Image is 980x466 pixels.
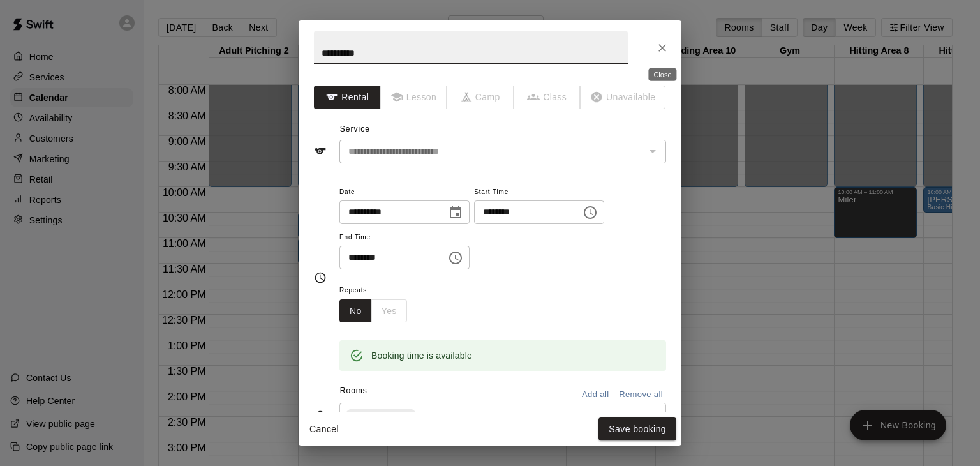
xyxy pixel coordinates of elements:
button: No [339,299,372,323]
button: Open [644,407,662,425]
div: outlined button group [339,299,407,323]
svg: Service [314,145,327,158]
span: The type of an existing booking cannot be changed [381,86,448,109]
span: End Time [339,229,470,246]
button: Add all [575,385,616,405]
button: Remove all [616,385,666,405]
span: Date [339,184,470,201]
span: Rooms [340,386,367,395]
button: Choose time, selected time is 10:30 AM [577,200,603,225]
div: The service of an existing booking cannot be changed [339,140,666,163]
span: The type of an existing booking cannot be changed [514,86,581,109]
span: Adult Lane 3 [345,410,406,423]
svg: Rooms [314,410,327,423]
div: Close [648,68,676,81]
button: Choose time, selected time is 11:00 AM [443,245,468,271]
span: Start Time [474,184,604,201]
div: Booking time is available [371,344,472,367]
span: The type of an existing booking cannot be changed [447,86,514,109]
button: Save booking [598,417,676,441]
button: Choose date, selected date is Oct 11, 2025 [443,200,468,225]
button: Close [651,36,674,59]
button: Cancel [304,417,345,441]
button: Rental [314,86,381,109]
div: Adult Lane 3 [345,409,417,424]
svg: Timing [314,271,327,284]
span: Service [340,124,370,133]
span: The type of an existing booking cannot be changed [581,86,666,109]
span: Repeats [339,282,417,299]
